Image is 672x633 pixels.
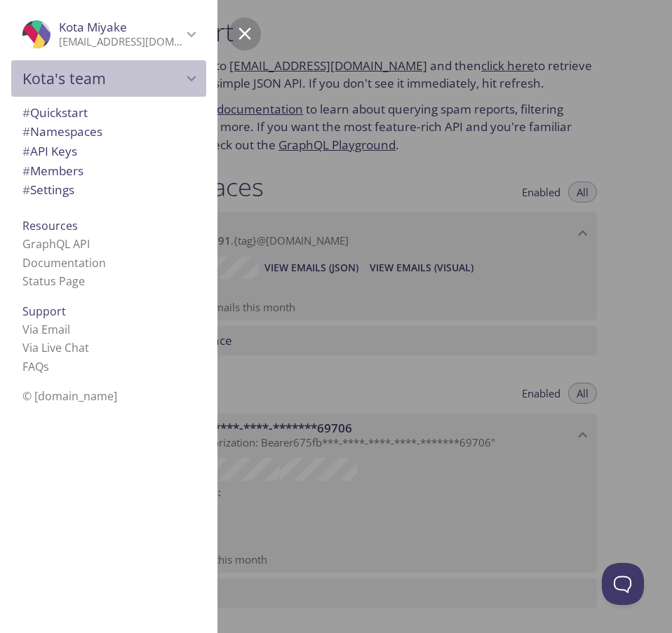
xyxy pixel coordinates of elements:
[22,104,30,121] span: #
[22,163,30,179] span: #
[22,340,89,355] a: Via Live Chat
[229,18,261,50] button: Menu
[22,359,49,374] a: FAQ
[22,304,66,319] span: Support
[22,163,83,179] span: Members
[11,11,206,57] div: Kota Miyake
[22,69,182,88] span: Kota's team
[22,182,30,198] span: #
[22,182,74,198] span: Settings
[22,143,30,159] span: #
[22,123,102,139] span: Namespaces
[43,359,49,374] span: s
[22,255,106,271] a: Documentation
[602,563,644,605] iframe: Help Scout Beacon - Open
[22,388,117,404] span: © [DOMAIN_NAME]
[22,123,30,139] span: #
[11,180,206,200] div: Team Settings
[22,236,90,252] a: GraphQL API
[59,35,182,49] p: [EMAIL_ADDRESS][DOMAIN_NAME]
[11,122,206,142] div: Namespaces
[11,142,206,161] div: API Keys
[11,103,206,123] div: Quickstart
[22,143,77,159] span: API Keys
[11,60,206,97] div: Kota's team
[22,273,85,289] a: Status Page
[22,104,88,121] span: Quickstart
[22,218,78,233] span: Resources
[22,322,70,337] a: Via Email
[59,19,127,35] span: Kota Miyake
[11,161,206,181] div: Members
